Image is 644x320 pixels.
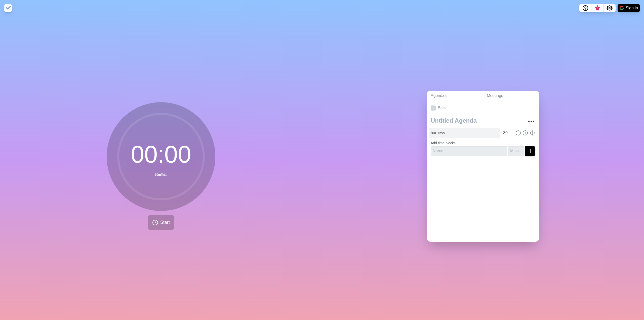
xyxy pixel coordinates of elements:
button: Sign in [618,4,640,12]
button: Help [579,4,591,12]
input: Mins [501,128,513,138]
img: google logo [620,6,624,10]
span: 3 [595,6,599,10]
img: timeblocks logo [4,4,12,12]
span: Start [160,219,170,226]
button: Settings [603,4,616,12]
a: Meetings [483,91,539,101]
button: More [526,116,536,126]
button: What’s new [591,4,603,12]
a: Back [427,101,539,115]
input: Mins [508,146,524,156]
a: Agendas [427,91,483,101]
input: Name [431,146,507,156]
label: Add time blocks [431,141,456,145]
button: Start [148,215,174,230]
input: Name [429,128,500,138]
